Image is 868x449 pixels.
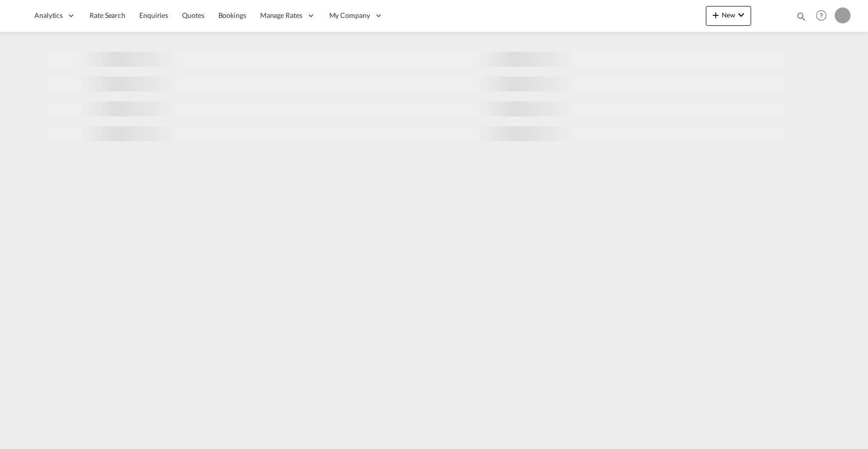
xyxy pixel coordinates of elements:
md-icon: icon-chevron-down [735,9,747,21]
span: My Company [329,10,370,20]
span: Rate Search [90,11,125,19]
span: Quotes [182,11,204,19]
div: Help [813,7,835,25]
md-icon: icon-plus 400-fg [710,9,722,21]
span: New [710,11,747,19]
span: Bookings [218,11,246,19]
md-icon: icon-magnify [796,11,807,22]
div: icon-magnify [796,11,807,26]
span: Manage Rates [260,10,302,20]
span: Help [813,7,830,24]
button: icon-plus 400-fgNewicon-chevron-down [706,6,751,26]
span: Analytics [34,10,63,20]
span: Enquiries [139,11,168,19]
